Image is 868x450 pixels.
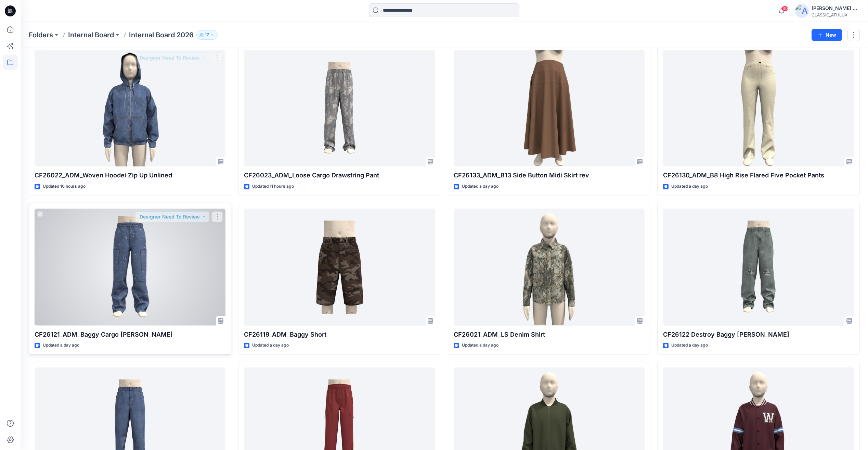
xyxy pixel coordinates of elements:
[454,209,645,325] a: CF26021_ADM_LS Denim Shirt
[795,4,809,18] img: avatar
[35,50,225,166] a: CF26022_ADM_Woven Hoodei Zip Up Unlined
[462,342,498,349] p: Updated a day ago
[29,30,53,40] a: Folders
[663,171,854,180] p: CF26130_ADM_B8 High Rise Flared Five Pocket Pants
[462,183,498,190] p: Updated a day ago
[454,330,645,339] p: CF26021_ADM_LS Denim Shirt
[252,342,289,349] p: Updated a day ago
[43,342,79,349] p: Updated a day ago
[454,50,645,166] a: CF26133_ADM_B13 Side Button Midi Skirt rev
[781,6,789,11] span: 30
[129,30,194,40] p: Internal Board 2026
[244,330,435,339] p: CF26119_ADM_Baggy Short
[812,12,859,17] div: CLASSIC_ATHLUX
[812,4,859,12] div: [PERSON_NAME] Cfai
[252,183,294,190] p: Updated 11 hours ago
[663,330,854,339] p: CF26122 Destroy Baggy [PERSON_NAME]
[812,29,842,41] button: New
[244,209,435,325] a: CF26119_ADM_Baggy Short
[35,330,225,339] p: CF26121_ADM_Baggy Cargo [PERSON_NAME]
[35,171,225,180] p: CF26022_ADM_Woven Hoodei Zip Up Unlined
[244,50,435,166] a: CF26023_ADM_Loose Cargo Drawstring Pant
[663,209,854,325] a: CF26122 Destroy Baggy Jean
[671,342,708,349] p: Updated a day ago
[671,183,708,190] p: Updated a day ago
[43,183,86,190] p: Updated 10 hours ago
[35,209,225,325] a: CF26121_ADM_Baggy Cargo Jean
[454,171,645,180] p: CF26133_ADM_B13 Side Button Midi Skirt rev
[244,171,435,180] p: CF26023_ADM_Loose Cargo Drawstring Pant
[663,50,854,166] a: CF26130_ADM_B8 High Rise Flared Five Pocket Pants
[205,31,209,39] p: 17
[196,30,218,40] button: 17
[68,30,114,40] a: Internal Board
